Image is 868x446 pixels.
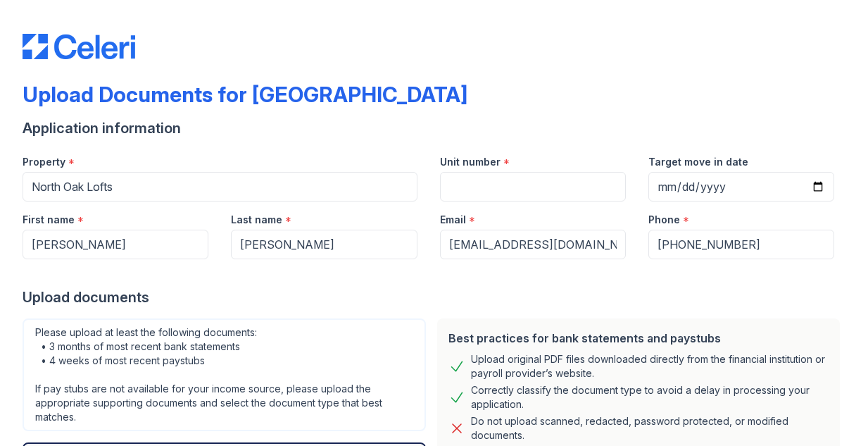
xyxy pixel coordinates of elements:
[23,118,845,138] div: Application information
[471,352,829,380] div: Upload original PDF files downloaded directly from the financial institution or payroll provider’...
[23,213,75,227] label: First name
[23,34,135,59] img: CE_Logo_Blue-a8612792a0a2168367f1c8372b55b34899dd931a85d93a1a3d3e32e68fde9ad4.png
[648,155,748,169] label: Target move in date
[23,155,65,169] label: Property
[440,155,501,169] label: Unit number
[231,213,282,227] label: Last name
[648,213,680,227] label: Phone
[23,318,426,431] div: Please upload at least the following documents: • 3 months of most recent bank statements • 4 wee...
[23,287,845,307] div: Upload documents
[448,330,829,347] div: Best practices for bank statements and paystubs
[440,213,466,227] label: Email
[23,82,467,107] div: Upload Documents for [GEOGRAPHIC_DATA]
[471,414,829,442] div: Do not upload scanned, redacted, password protected, or modified documents.
[471,383,829,411] div: Correctly classify the document type to avoid a delay in processing your application.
